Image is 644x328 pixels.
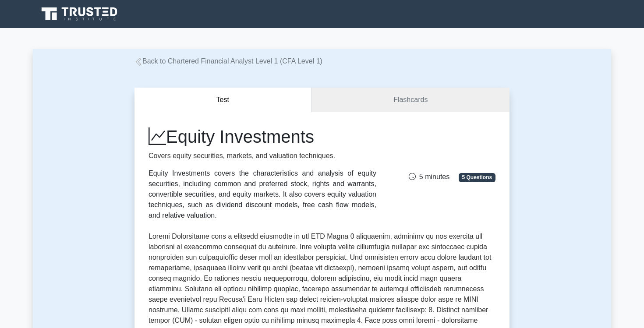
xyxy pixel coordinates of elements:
div: Equity Investments covers the characteristics and analysis of equity securities, including common... [149,168,376,221]
p: Covers equity securities, markets, and valuation techniques. [149,151,376,161]
a: Back to Chartered Financial Analyst Level 1 (CFA Level 1) [134,57,322,65]
span: 5 Questions [459,173,495,182]
span: 5 minutes [409,173,449,180]
h1: Equity Investments [149,126,376,147]
button: Test [134,88,311,113]
a: Flashcards [311,88,510,113]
